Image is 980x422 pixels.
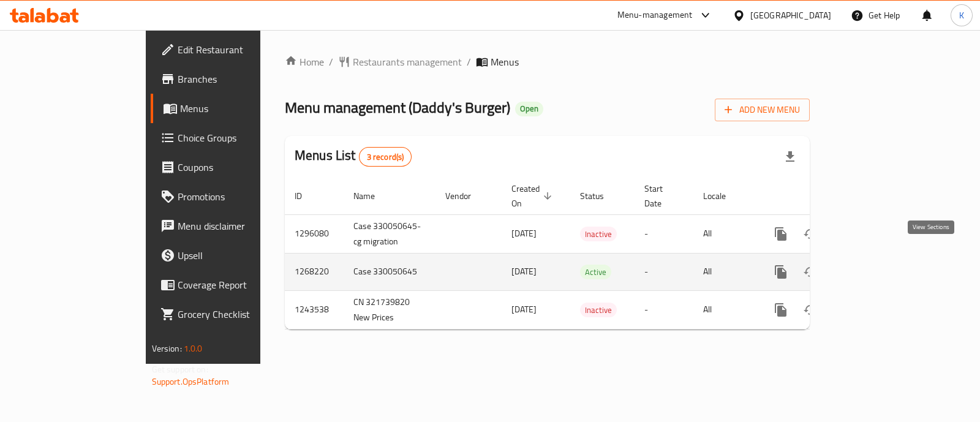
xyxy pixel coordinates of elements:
button: more [766,295,796,325]
div: Inactive [580,227,617,241]
a: Menus [151,94,309,123]
span: Menu management ( Daddy's Burger ) [285,94,510,121]
span: 3 record(s) [360,151,412,163]
td: All [693,214,756,253]
a: Branches [151,64,309,94]
span: Locale [703,189,742,203]
span: Name [353,189,391,203]
a: Coupons [151,153,309,182]
li: / [467,55,471,69]
td: 1296080 [285,214,344,253]
td: CN 321739820 New Prices [344,290,435,329]
span: [DATE] [511,225,537,241]
span: Start Date [644,181,679,211]
a: Choice Groups [151,123,309,153]
div: [GEOGRAPHIC_DATA] [750,9,831,22]
table: enhanced table [285,178,894,330]
span: Grocery Checklist [178,307,300,322]
span: Inactive [580,303,617,317]
span: Edit Restaurant [178,42,300,57]
button: more [766,219,796,249]
button: Add New Menu [715,99,810,121]
span: K [959,9,964,22]
div: Menu-management [617,8,693,23]
span: Restaurants management [353,55,462,69]
span: Coupons [178,160,300,175]
li: / [329,55,333,69]
span: Created On [511,181,556,211]
span: ID [295,189,318,203]
a: Grocery Checklist [151,300,309,329]
td: - [635,253,693,290]
span: Menus [180,101,300,116]
span: Active [580,265,611,279]
td: - [635,214,693,253]
span: Upsell [178,248,300,263]
a: Promotions [151,182,309,211]
span: Add New Menu [725,102,800,118]
td: - [635,290,693,329]
span: Inactive [580,227,617,241]
span: Coverage Report [178,277,300,292]
span: [DATE] [511,301,537,317]
a: Coverage Report [151,270,309,300]
span: Branches [178,72,300,86]
span: 1.0.0 [184,341,203,356]
td: All [693,253,756,290]
a: Edit Restaurant [151,35,309,64]
td: 1243538 [285,290,344,329]
span: Promotions [178,189,300,204]
div: Open [515,102,543,116]
td: Case 330050645-cg migration [344,214,435,253]
span: Version: [152,341,182,356]
button: Change Status [796,295,825,325]
span: Status [580,189,620,203]
span: Vendor [445,189,487,203]
span: Get support on: [152,361,208,377]
span: Open [515,104,543,114]
td: Case 330050645 [344,253,435,290]
th: Actions [756,178,894,215]
h2: Menus List [295,146,412,167]
a: Menu disclaimer [151,211,309,241]
button: more [766,257,796,287]
button: Change Status [796,219,825,249]
div: Active [580,265,611,279]
nav: breadcrumb [285,55,810,69]
div: Export file [775,142,805,171]
td: 1268220 [285,253,344,290]
span: Choice Groups [178,130,300,145]
td: All [693,290,756,329]
span: Menus [491,55,519,69]
div: Total records count [359,147,412,167]
a: Restaurants management [338,55,462,69]
a: Support.OpsPlatform [152,374,230,390]
span: [DATE] [511,263,537,279]
a: Upsell [151,241,309,270]
span: Menu disclaimer [178,219,300,233]
button: Change Status [796,257,825,287]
